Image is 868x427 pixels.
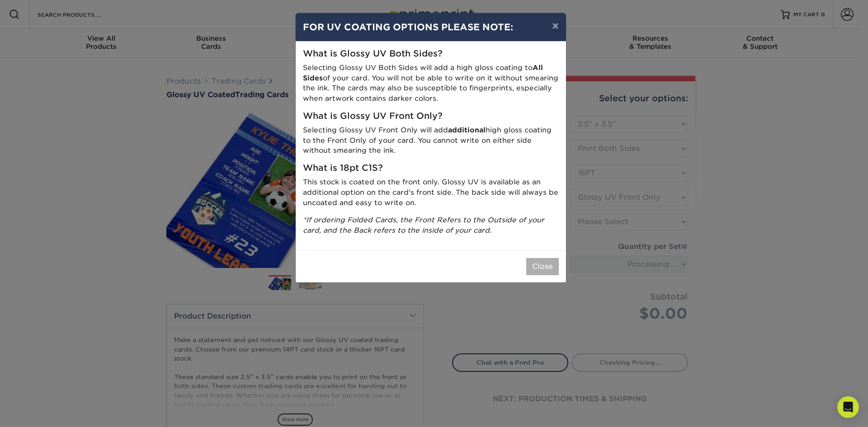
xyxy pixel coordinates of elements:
button: Close [526,258,559,275]
h5: What is Glossy UV Both Sides? [303,49,559,59]
i: *If ordering Folded Cards, the Front Refers to the Outside of your card, and the Back refers to t... [303,216,544,235]
h5: What is 18pt C1S? [303,163,559,174]
strong: additional [448,126,486,134]
button: × [545,13,566,38]
div: Open Intercom Messenger [837,396,859,418]
strong: All Sides [303,63,543,82]
p: Selecting Glossy UV Front Only will add high gloss coating to the Front Only of your card. You ca... [303,125,559,156]
h4: FOR UV COATING OPTIONS PLEASE NOTE: [303,20,559,34]
p: Selecting Glossy UV Both Sides will add a high gloss coating to of your card. You will not be abl... [303,63,559,104]
h5: What is Glossy UV Front Only? [303,111,559,122]
p: This stock is coated on the front only. Glossy UV is available as an additional option on the car... [303,177,559,208]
